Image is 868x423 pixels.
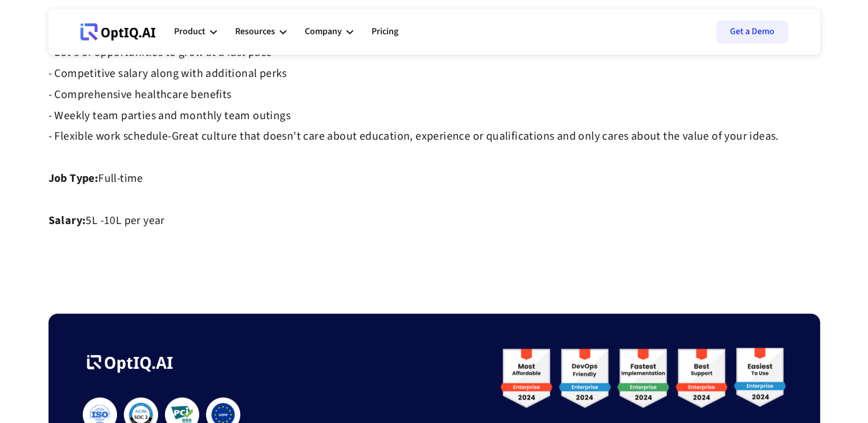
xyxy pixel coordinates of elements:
[305,15,353,49] div: Company
[86,213,164,229] strong: 5L -10L per year ‍
[716,21,788,43] a: Get a Demo
[49,213,86,229] strong: Salary:
[305,24,342,39] div: Company
[235,15,286,49] div: Resources
[372,15,398,49] a: Pricing
[49,170,99,186] strong: Job Type:
[174,24,205,39] div: Product
[98,170,143,186] strong: Full-time ‍
[80,15,156,49] a: Webflow Homepage
[235,24,275,39] div: Resources
[174,15,217,49] div: Product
